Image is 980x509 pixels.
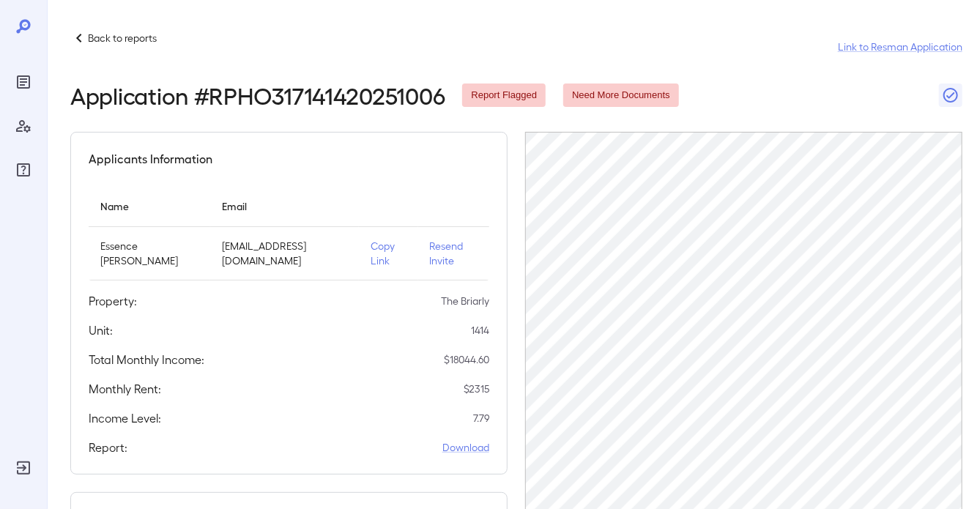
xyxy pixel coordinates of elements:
[89,351,204,368] h5: Total Monthly Income:
[939,83,962,107] button: Close Report
[89,150,212,168] h5: Applicants Information
[441,294,489,308] p: The Briarly
[12,70,35,94] div: Reports
[12,456,35,480] div: Log Out
[12,158,35,182] div: FAQ
[89,322,113,339] h5: Unit:
[473,411,489,426] p: 7.79
[471,323,489,338] p: 1414
[12,114,35,138] div: Manage Users
[70,82,445,108] h2: Application # RPHO317141420251006
[210,185,359,227] th: Email
[89,292,137,310] h5: Property:
[89,185,210,227] th: Name
[100,239,198,268] p: Essence [PERSON_NAME]
[89,409,161,427] h5: Income Level:
[838,40,962,54] a: Link to Resman Application
[430,239,478,268] p: Resend Invite
[563,89,679,103] span: Need More Documents
[462,89,546,103] span: Report Flagged
[222,239,347,268] p: [EMAIL_ADDRESS][DOMAIN_NAME]
[444,352,489,367] p: $ 18044.60
[442,440,489,455] a: Download
[88,31,157,45] p: Back to reports
[464,382,489,396] p: $ 2315
[89,439,127,456] h5: Report:
[89,380,161,398] h5: Monthly Rent:
[371,239,406,268] p: Copy Link
[89,185,489,280] table: simple table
